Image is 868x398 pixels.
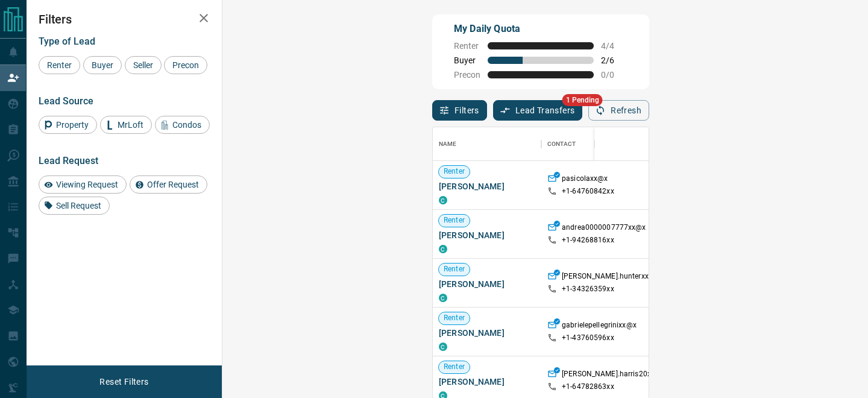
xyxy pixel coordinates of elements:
div: condos.ca [439,343,447,351]
p: +1- 34326359xx [562,284,614,294]
div: Buyer [83,56,122,74]
p: +1- 64760842xx [562,186,614,197]
span: Lead Source [39,95,93,107]
p: pasicolaxx@x [562,174,608,186]
div: MrLoft [100,116,152,134]
span: Renter [439,362,470,372]
span: 2 / 6 [601,55,627,65]
p: +1- 94268816xx [562,235,614,245]
span: Sell Request [52,201,105,210]
div: condos.ca [439,245,447,253]
div: Sell Request [39,197,110,215]
span: Precon [454,70,480,80]
div: Contact [547,127,576,161]
span: 4 / 4 [601,41,627,51]
div: condos.ca [439,294,447,302]
span: Property [52,120,93,130]
span: 1 Pending [562,94,603,106]
button: Reset Filters [92,371,156,392]
span: [PERSON_NAME] [439,229,535,241]
span: 0 / 0 [601,70,627,80]
p: [PERSON_NAME].hunterxx@x [562,271,659,284]
div: Offer Request [130,175,207,194]
span: Condos [168,120,206,130]
div: Renter [39,56,80,74]
div: Contact [541,127,638,161]
button: Refresh [588,100,649,121]
span: [PERSON_NAME] [439,278,535,290]
span: Renter [439,313,470,323]
span: Precon [168,60,203,70]
p: gabrielepellegrinixx@x [562,320,637,333]
span: Renter [439,166,470,177]
span: Buyer [87,60,118,70]
button: Filters [432,100,487,121]
span: Renter [439,264,470,274]
p: andrea0000007777xx@x [562,223,646,235]
span: Offer Request [143,180,203,189]
h2: Filters [39,12,210,27]
span: Renter [43,60,76,70]
span: MrLoft [113,120,148,130]
span: [PERSON_NAME] [439,376,535,388]
span: [PERSON_NAME] [439,327,535,339]
div: Seller [125,56,162,74]
p: My Daily Quota [454,22,627,36]
span: Viewing Request [52,180,122,189]
button: Lead Transfers [493,100,583,121]
span: Renter [454,41,480,51]
span: Type of Lead [39,36,95,47]
span: [PERSON_NAME] [439,180,535,192]
p: [PERSON_NAME].harris20xx@x [562,369,665,382]
p: +1- 43760596xx [562,333,614,343]
div: Precon [164,56,207,74]
div: Viewing Request [39,175,127,194]
div: Name [433,127,541,161]
div: Condos [155,116,210,134]
div: Property [39,116,97,134]
span: Seller [129,60,157,70]
span: Lead Request [39,155,98,166]
div: Name [439,127,457,161]
span: Renter [439,215,470,226]
div: condos.ca [439,196,447,204]
span: Buyer [454,55,480,65]
p: +1- 64782863xx [562,382,614,392]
